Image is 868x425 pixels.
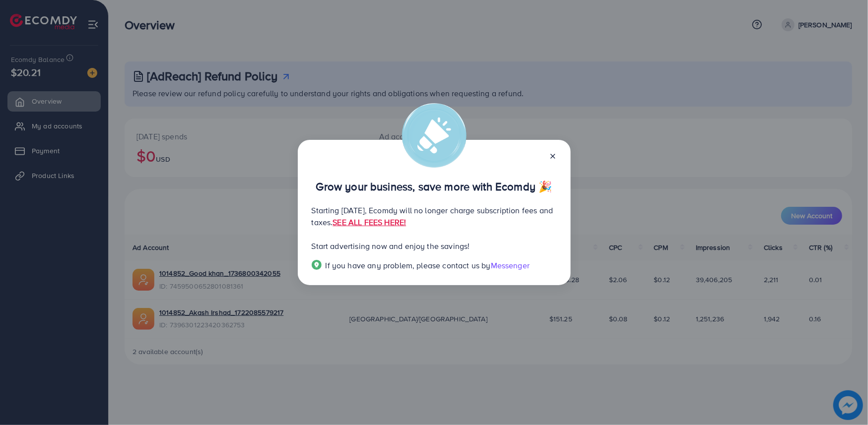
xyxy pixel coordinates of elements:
[326,260,491,271] span: If you have any problem, please contact us by
[402,103,467,168] img: alert
[491,260,530,271] span: Messenger
[333,217,406,228] a: SEE ALL FEES HERE!
[312,260,322,270] img: Popup guide
[312,181,557,192] p: Grow your business, save more with Ecomdy 🎉
[312,240,557,252] p: Start advertising now and enjoy the savings!
[312,204,557,228] p: Starting [DATE], Ecomdy will no longer charge subscription fees and taxes.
